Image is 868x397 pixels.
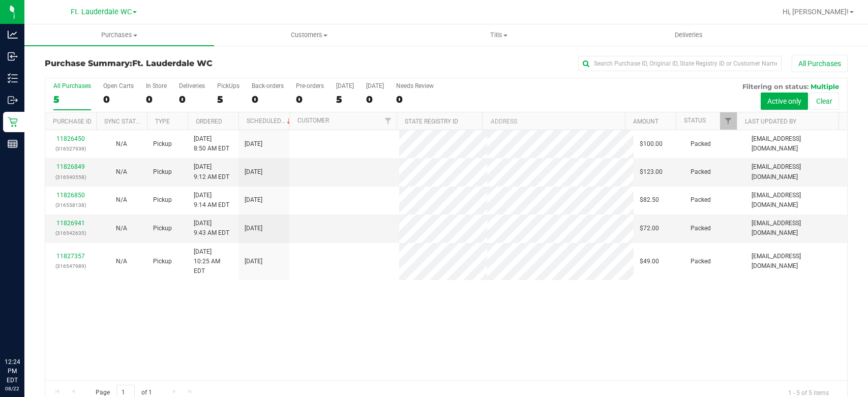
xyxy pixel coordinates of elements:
span: $123.00 [640,167,663,177]
span: Customers [215,30,403,40]
div: 0 [179,94,205,105]
button: N/A [116,139,127,149]
a: 11826849 [56,163,85,170]
span: Packed [691,195,711,205]
a: Status [684,117,706,124]
span: [EMAIL_ADDRESS][DOMAIN_NAME] [752,252,841,271]
inline-svg: Inventory [8,73,18,83]
div: In Store [146,82,167,89]
th: Address [482,112,625,130]
div: 0 [366,94,384,105]
div: 0 [146,94,167,105]
div: 0 [396,94,434,105]
span: $82.50 [640,195,659,205]
div: [DATE] [336,82,354,89]
span: Tills [405,30,593,40]
div: Open Carts [103,82,134,89]
span: Purchases [24,30,214,40]
a: Customers [214,24,404,46]
p: (316547989) [51,261,90,271]
div: 0 [252,94,284,105]
p: (316538138) [51,200,90,210]
a: Last Updated By [745,118,796,125]
span: $49.00 [640,257,659,266]
div: 0 [296,94,324,105]
div: [DATE] [366,82,384,89]
span: Pickup [153,257,172,266]
span: [EMAIL_ADDRESS][DOMAIN_NAME] [752,191,841,210]
p: (316527938) [51,144,90,154]
div: Deliveries [179,82,205,89]
button: N/A [116,224,127,233]
button: N/A [116,195,127,205]
a: Purchase ID [53,118,92,125]
span: [DATE] 9:43 AM EDT [194,219,229,238]
span: Not Applicable [116,140,127,147]
button: All Purchases [792,55,848,72]
span: [DATE] 10:25 AM EDT [194,247,232,277]
span: $100.00 [640,139,663,149]
span: Pickup [153,224,172,233]
div: Pre-orders [296,82,324,89]
span: Deliveries [661,30,716,40]
span: Pickup [153,195,172,205]
span: Hi, [PERSON_NAME]! [783,8,849,16]
span: Not Applicable [116,225,127,232]
a: Scheduled [247,117,293,125]
a: 11826850 [56,192,85,199]
span: [DATE] [245,257,262,266]
a: Sync Status [104,118,143,125]
span: Packed [691,167,711,177]
inline-svg: Reports [8,139,18,149]
inline-svg: Outbound [8,95,18,105]
div: PickUps [217,82,240,89]
button: N/A [116,257,127,266]
a: Ordered [196,118,222,125]
span: Packed [691,257,711,266]
span: [EMAIL_ADDRESS][DOMAIN_NAME] [752,162,841,181]
span: [DATE] [245,224,262,233]
span: [DATE] [245,195,262,205]
a: 11826941 [56,220,85,227]
inline-svg: Retail [8,117,18,127]
p: (316542635) [51,228,90,238]
span: [DATE] [245,167,262,177]
span: [DATE] [245,139,262,149]
a: Type [155,118,170,125]
span: Packed [691,139,711,149]
a: Tills [404,24,594,46]
span: [EMAIL_ADDRESS][DOMAIN_NAME] [752,134,841,154]
a: Deliveries [594,24,784,46]
span: Not Applicable [116,258,127,265]
p: 08/22 [5,385,20,392]
div: Needs Review [396,82,434,89]
div: All Purchases [53,82,91,89]
button: N/A [116,167,127,177]
button: Active only [761,93,808,110]
span: Not Applicable [116,196,127,203]
a: Customer [297,117,329,124]
span: Multiple [811,82,839,90]
inline-svg: Analytics [8,29,18,40]
a: Purchases [24,24,214,46]
span: [DATE] 9:12 AM EDT [194,162,229,181]
p: (316540558) [51,172,90,182]
a: Filter [720,112,737,130]
span: [DATE] 9:14 AM EDT [194,191,229,210]
button: Clear [810,93,839,110]
div: 0 [103,94,134,105]
span: [EMAIL_ADDRESS][DOMAIN_NAME] [752,219,841,238]
div: Back-orders [252,82,284,89]
inline-svg: Inbound [8,51,18,62]
div: 5 [336,94,354,105]
p: 12:24 PM EDT [5,357,20,385]
div: 5 [53,94,91,105]
a: Amount [633,118,659,125]
span: Filtering on status: [742,82,809,90]
a: Filter [380,112,397,130]
span: Pickup [153,167,172,177]
span: Not Applicable [116,168,127,175]
span: Pickup [153,139,172,149]
span: Ft. Lauderdale WC [71,8,132,16]
h3: Purchase Summary: [45,59,312,68]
